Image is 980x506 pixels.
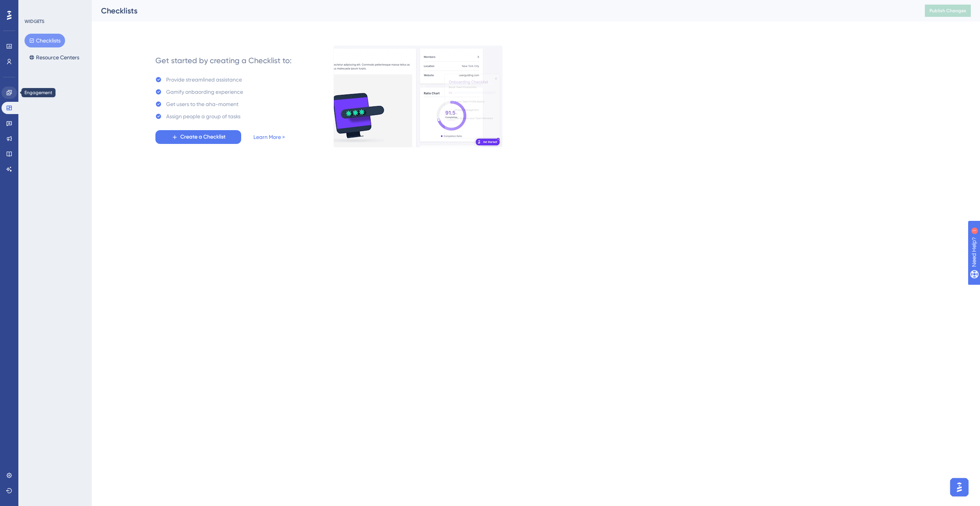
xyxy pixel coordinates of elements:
[101,5,906,16] div: Checklists
[24,34,65,47] button: Checklists
[155,130,241,144] button: Create a Checklist
[155,55,292,66] div: Get started by creating a Checklist to:
[180,132,225,142] span: Create a Checklist
[948,476,971,499] iframe: UserGuiding AI Assistant Launcher
[18,2,48,11] span: Need Help?
[925,5,971,17] button: Publish Changes
[333,46,503,147] img: e28e67207451d1beac2d0b01ddd05b56.gif
[166,87,243,96] div: Gamify onbaording experience
[929,8,966,14] span: Publish Changes
[166,75,242,84] div: Provide streamlined assistance
[24,18,44,24] div: WIDGETS
[166,112,240,121] div: Assign people a group of tasks
[24,51,84,64] button: Resource Centers
[166,100,238,109] div: Get users to the aha-moment
[53,4,56,10] div: 1
[253,132,285,142] a: Learn More >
